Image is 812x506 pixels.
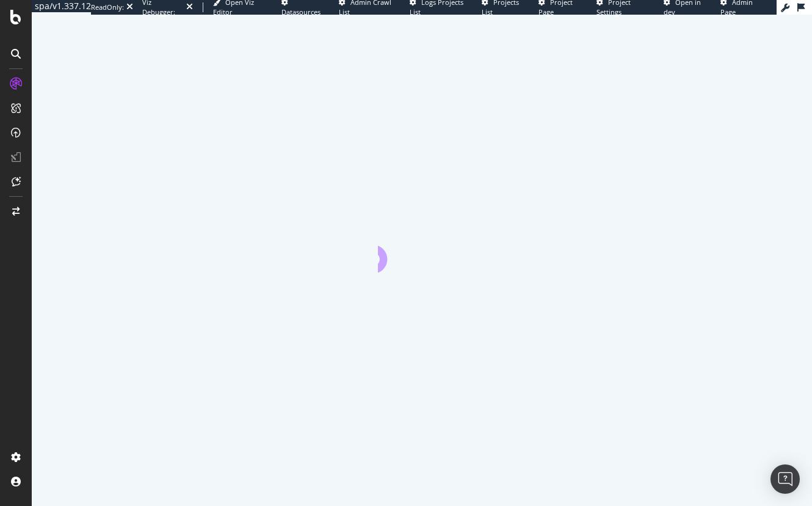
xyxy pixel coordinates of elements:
[91,2,124,12] div: ReadOnly:
[281,7,321,16] span: Datasources
[378,229,466,273] div: animation
[770,464,800,494] div: Open Intercom Messenger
